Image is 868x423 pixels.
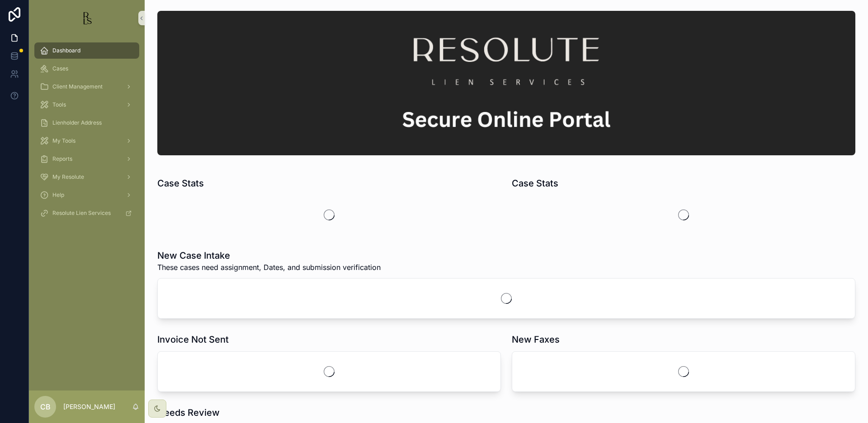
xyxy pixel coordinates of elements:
[52,209,111,217] span: Resolute Lien Services
[52,137,75,144] span: My Tools
[34,60,139,77] a: Cases
[52,155,72,163] span: Reports
[512,333,560,346] h1: New Faxes
[52,83,103,90] span: Client Management
[157,406,220,419] h1: Needs Review
[34,97,139,113] a: Tools
[40,401,51,412] span: CB
[29,36,145,233] div: scrollable content
[157,262,381,273] span: These cases need assignment, Dates, and submission verification
[157,333,229,346] h1: Invoice Not Sent
[52,119,102,126] span: Lienholder Address
[52,65,68,72] span: Cases
[34,151,139,167] a: Reports
[34,115,139,131] a: Lienholder Address
[52,191,64,199] span: Help
[52,101,66,108] span: Tools
[34,205,139,221] a: Resolute Lien Services
[34,169,139,185] a: My Resolute
[34,42,139,59] a: Dashboard
[34,187,139,203] a: Help
[80,11,94,25] img: App logo
[34,133,139,149] a: My Tools
[157,249,381,262] h1: New Case Intake
[63,402,115,411] p: [PERSON_NAME]
[512,177,558,190] h1: Case Stats
[52,47,80,54] span: Dashboard
[157,177,204,190] h1: Case Stats
[52,173,84,181] span: My Resolute
[34,79,139,95] a: Client Management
